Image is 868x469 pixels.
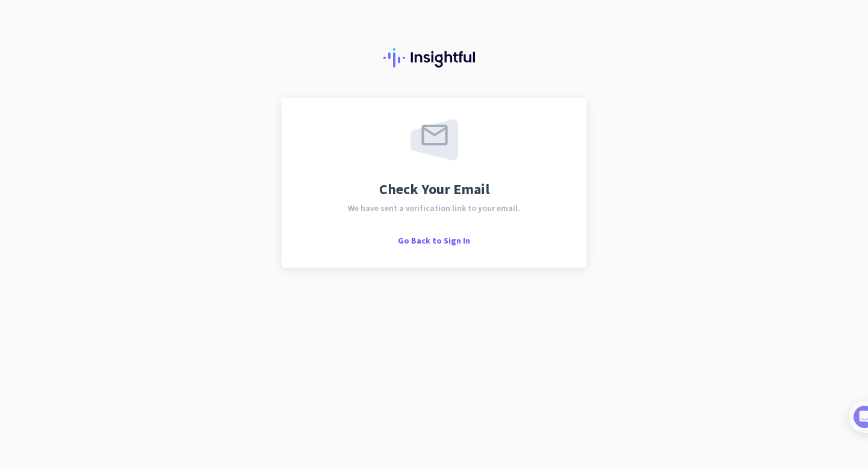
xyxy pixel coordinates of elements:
img: Insightful [383,48,485,68]
span: Go Back to Sign In [398,235,470,246]
span: Check Your Email [379,182,489,197]
span: We have sent a verification link to your email. [348,204,520,212]
img: email-sent [410,119,458,160]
